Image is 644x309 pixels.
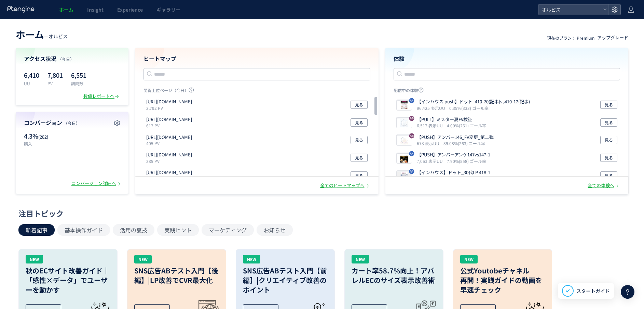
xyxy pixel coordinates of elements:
p: https://orbis.co.jp/order/thanks [146,99,192,105]
div: 全てのヒートマップへ [320,182,370,189]
p: 購入 [24,141,69,146]
h4: コンバージョン [24,119,120,127]
span: Experience [117,6,143,13]
span: 見る [355,118,363,127]
p: 6,551 [71,69,86,80]
p: 7,801 [47,69,63,80]
span: 見る [355,154,363,162]
h3: SNS広告ABテスト入門【前編】|クリエイティブ改善のポイント [243,266,328,295]
button: 見る [351,118,368,127]
p: https://pr.orbis.co.jp/special/04 [146,134,192,141]
div: 注目トピック [18,208,622,219]
p: 285 PV [146,158,195,164]
button: 見る [351,171,368,180]
span: ホーム [16,27,44,41]
div: NEW [352,255,369,263]
button: 見る [351,154,368,162]
button: 実践ヒント [157,224,199,236]
p: 現在のプラン： Premium [547,35,594,41]
h3: 秋のECサイト改善ガイド｜「感性×データ」でユーザーを動かす [26,266,110,295]
div: コンバージョン詳細へ [71,180,122,187]
p: 4.3% [24,132,69,141]
p: 6,410 [24,69,39,80]
div: 数値レポートへ [83,93,120,100]
p: PV [47,80,63,86]
p: https://pr.orbis.co.jp/cosmetics/clearful/205 [146,152,192,158]
p: 617 PV [146,123,195,128]
p: 訪問数 [71,80,86,86]
span: 見る [355,171,363,180]
button: 見る [351,136,368,144]
div: NEW [26,255,43,263]
span: （今日） [64,120,80,126]
span: （今日） [58,56,74,62]
p: 閲覧上位ページ（今日） [143,87,370,96]
button: マーケティング [202,224,254,236]
p: 2,792 PV [146,105,195,111]
div: NEW [243,255,260,263]
button: 見る [351,101,368,109]
p: https://pr.orbis.co.jp/cosmetics/u/100 [146,116,192,123]
span: 見る [355,136,363,144]
span: ホーム [59,6,73,13]
button: 新着記事 [18,224,55,236]
p: 213 PV [146,176,195,182]
span: オルビス [539,4,600,15]
p: https://pr.orbis.co.jp/cosmetics/udot/413-1 [146,169,192,176]
button: お知らせ [257,224,293,236]
h3: 公式Youtobeチャネル 再開！実践ガイドの動画を 早速チェック [460,266,545,295]
p: UU [24,80,39,86]
h4: ヒートマップ [143,55,370,63]
button: 活用の裏技 [113,224,154,236]
span: スタートガイド [576,287,610,295]
h3: SNS広告ABテスト入門【後編】|LP改善でCVR最大化 [134,266,219,285]
h4: アクセス状況 [24,55,120,63]
span: 見る [355,101,363,109]
div: NEW [460,255,478,263]
span: (282) [38,133,48,140]
p: 405 PV [146,140,195,146]
div: — [16,27,68,41]
button: 基本操作ガイド [57,224,110,236]
span: Insight [87,6,104,13]
div: アップグレード [597,35,628,41]
h3: カート率58.7%向上！アパレルECのサイズ表示改善術 [352,266,436,285]
div: NEW [134,255,152,263]
span: オルビス [49,33,68,40]
span: ギャラリー [156,6,180,13]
